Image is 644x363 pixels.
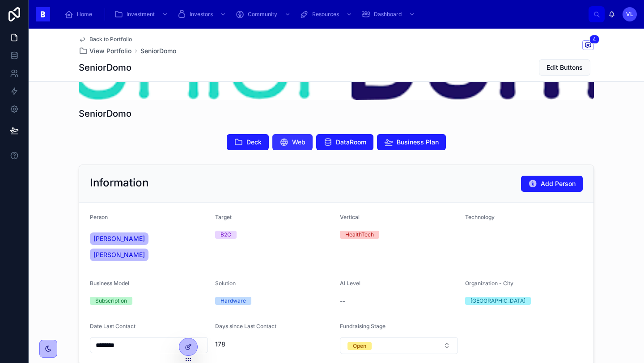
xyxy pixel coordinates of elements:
a: Home [62,6,98,22]
span: Deck [246,138,262,147]
span: Date Last Contact [90,323,136,329]
button: 4 [582,40,594,51]
span: DataRoom [336,138,366,147]
div: Open [353,342,366,350]
div: Hardware [220,297,246,305]
span: 178 [215,340,333,349]
a: Community [233,6,295,22]
span: Investment [127,11,155,18]
span: Dashboard [374,11,402,18]
div: B2C [220,231,231,239]
div: scrollable content [57,4,589,24]
span: Solution [215,280,236,287]
span: Technology [465,214,495,220]
span: Business Plan [397,138,439,147]
button: Web [272,134,313,150]
button: Select Button [340,337,458,354]
img: App logo [36,7,50,21]
a: SeniorDomo [140,46,176,55]
span: Vertical [340,214,360,220]
span: Days since Last Contact [215,323,276,329]
button: Add Person [521,176,583,192]
a: Dashboard [359,6,419,22]
button: DataRoom [316,134,373,150]
button: Deck [227,134,269,150]
span: Community [248,11,277,18]
span: -- [340,297,345,306]
span: Investors [190,11,213,18]
span: View Portfolio [89,46,131,55]
div: HealthTech [345,231,374,239]
span: Home [77,11,92,18]
button: Business Plan [377,134,446,150]
a: Investment [111,6,173,22]
span: Add Person [541,179,576,188]
a: Resources [297,6,357,22]
span: Web [292,138,305,147]
a: [PERSON_NAME] [90,249,148,261]
div: [GEOGRAPHIC_DATA] [470,297,525,305]
span: Person [90,214,108,220]
span: Target [215,214,232,220]
span: Edit Buttons [547,63,583,72]
span: AI Level [340,280,360,287]
div: Subscription [95,297,127,305]
span: [PERSON_NAME] [93,234,145,243]
span: Resources [312,11,339,18]
button: Edit Buttons [539,59,590,76]
h1: SeniorDomo [79,61,131,74]
a: View Portfolio [79,46,131,55]
span: Organization - City [465,280,513,287]
span: Fundraising Stage [340,323,386,329]
h2: Information [90,176,148,190]
a: Investors [174,6,231,22]
h1: SeniorDomo [79,107,131,120]
span: Back to Portfolio [89,36,132,43]
span: VL [626,11,633,18]
a: Back to Portfolio [79,36,132,43]
a: [PERSON_NAME] [90,232,148,245]
span: [PERSON_NAME] [93,250,145,259]
span: 4 [589,35,599,44]
span: Business Model [90,280,129,287]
